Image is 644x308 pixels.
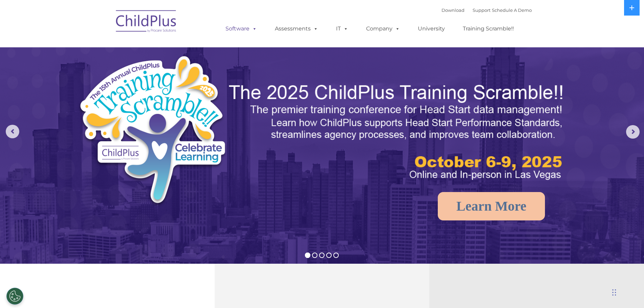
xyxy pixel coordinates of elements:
[268,22,325,35] a: Assessments
[94,72,123,77] span: Phone number
[473,7,491,13] a: Support
[533,235,644,308] iframe: Chat Widget
[329,22,355,35] a: IT
[113,5,180,39] img: ChildPlus by Procare Solutions
[219,22,264,35] a: Software
[359,22,407,35] a: Company
[492,7,532,13] a: Schedule A Demo
[442,7,464,13] a: Download
[94,45,115,50] span: Last name
[411,22,452,35] a: University
[438,192,545,220] a: Learn More
[442,7,532,13] font: |
[612,282,616,303] div: Drag
[6,288,23,305] button: Cookies Settings
[456,22,521,35] a: Training Scramble!!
